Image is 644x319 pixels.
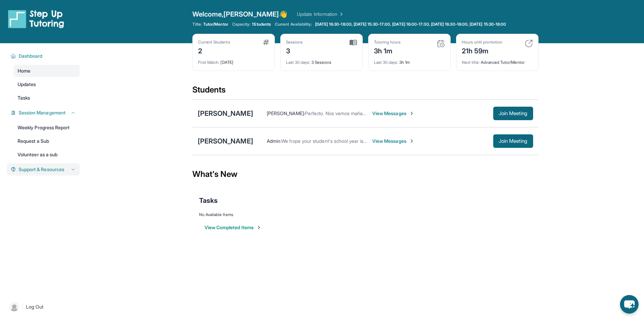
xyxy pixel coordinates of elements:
button: View Completed Items [205,224,262,231]
span: Current Availability: [275,22,312,27]
button: Join Meeting [493,134,533,148]
div: [PERSON_NAME] [198,136,253,146]
img: user-img [9,302,19,312]
div: No Available Items [199,212,532,217]
span: Join Meeting [499,111,528,115]
button: Join Meeting [493,107,533,120]
a: [DATE] 16:30-18:00, [DATE] 15:30-17:00, [DATE] 16:00-17:30, [DATE] 16:30-18:00, [DATE] 15:30-18:00 [314,22,508,27]
span: Log Out [26,303,44,310]
span: Session Management [19,109,66,116]
div: [DATE] [198,56,269,65]
img: Chevron-Right [409,111,414,116]
span: Tasks [18,95,30,101]
img: card [263,39,269,45]
span: Dashboard [19,53,43,59]
div: [PERSON_NAME] [198,109,253,118]
button: chat-button [620,295,639,314]
span: Home [18,68,30,74]
span: Next title : [462,60,480,65]
a: |Log Out [7,299,80,314]
button: Support & Resources [16,166,76,173]
a: Request a Sub [14,135,80,147]
span: Last 30 days : [286,60,310,65]
div: Students [192,84,539,99]
span: Tasks [199,196,218,205]
span: Capacity: [232,22,251,27]
div: 3 Sessions [286,56,357,65]
a: Volunteer as a sub [14,149,80,161]
a: Updates [14,78,80,90]
span: 1 Students [252,22,271,27]
img: card [437,39,445,48]
img: card [350,39,357,46]
div: Advanced Tutor/Mentor [462,56,533,65]
span: Last 30 days : [374,60,398,65]
span: [PERSON_NAME] : [267,110,305,116]
div: Sessions [286,39,303,45]
button: Dashboard [16,53,76,59]
span: First Match : [198,60,220,65]
div: Tutoring hours [374,39,401,45]
span: View Messages [372,138,414,144]
img: logo [8,9,64,28]
span: View Messages [372,110,414,117]
a: Weekly Progress Report [14,122,80,134]
span: Welcome, [PERSON_NAME] 👋 [192,9,288,19]
div: 2 [198,45,230,56]
span: Updates [18,81,36,88]
span: Title: [192,22,202,27]
div: 3 [286,45,303,56]
div: 3h 1m [374,45,401,56]
img: card [525,39,533,48]
div: 3h 1m [374,56,445,65]
div: Current Students [198,39,230,45]
button: Session Management [16,109,76,116]
div: What's New [192,159,539,189]
img: Chevron-Right [409,138,414,144]
div: Hours until promotion [462,39,502,45]
span: Admin : [267,138,281,144]
a: Home [14,65,80,77]
img: Chevron Right [337,11,344,18]
span: Join Meeting [499,139,528,143]
a: Tasks [14,92,80,104]
span: | [22,303,23,311]
span: [DATE] 16:30-18:00, [DATE] 15:30-17:00, [DATE] 16:00-17:30, [DATE] 16:30-18:00, [DATE] 15:30-18:00 [315,22,506,27]
span: Perfecto. Nos vemos mañana. [305,110,369,116]
a: Update Information [297,11,344,18]
div: 21h 59m [462,45,502,56]
span: Tutor/Mentor [203,22,228,27]
span: Support & Resources [19,166,64,173]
